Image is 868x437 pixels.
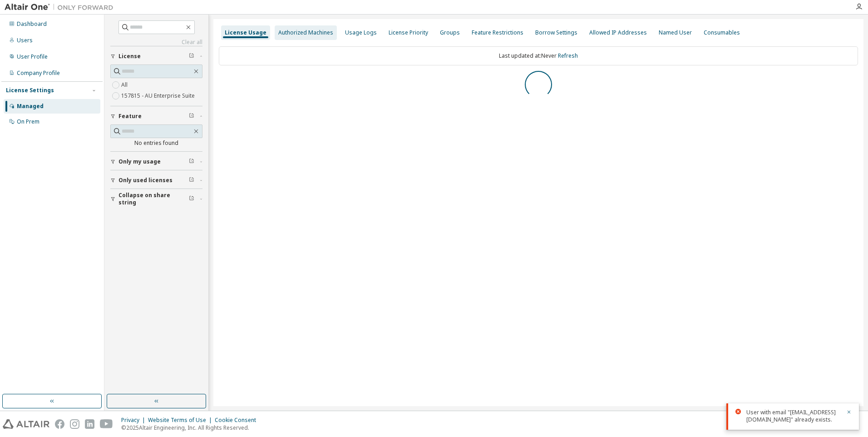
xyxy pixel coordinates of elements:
span: Feature [118,113,142,120]
a: Clear all [110,39,202,46]
button: License [110,46,202,66]
div: User Profile [17,53,48,60]
img: altair_logo.svg [3,419,49,429]
span: Clear filter [189,177,194,184]
div: Named User [659,29,692,36]
div: Allowed IP Addresses [589,29,647,36]
img: Altair One [5,3,118,12]
img: linkedin.svg [85,419,94,429]
div: Managed [17,103,44,110]
button: Collapse on share string [110,189,202,209]
p: © 2025 Altair Engineering, Inc. All Rights Reserved. [121,424,261,432]
div: Cookie Consent [215,417,261,424]
span: Clear filter [189,158,194,165]
span: Only used licenses [118,177,173,184]
div: Usage Logs [345,29,377,36]
span: Clear filter [189,195,194,203]
div: Privacy [121,417,148,424]
div: License Settings [6,87,54,94]
button: Feature [110,106,202,126]
button: Only my usage [110,152,202,172]
div: No entries found [110,139,202,147]
span: Clear filter [189,113,194,120]
label: All [121,79,129,90]
a: Refresh [558,52,578,60]
div: License Usage [225,29,266,36]
div: Last updated at: Never [219,46,858,65]
div: On Prem [17,118,39,125]
div: Company Profile [17,70,60,77]
div: Feature Restrictions [472,29,523,36]
div: Consumables [704,29,740,36]
button: Only used licenses [110,170,202,190]
label: 157815 - AU Enterprise Suite [121,90,197,101]
div: Website Terms of Use [148,417,215,424]
div: Groups [440,29,460,36]
img: instagram.svg [70,419,79,429]
div: Authorized Machines [278,29,333,36]
span: Collapse on share string [118,192,189,206]
div: Users [17,37,33,44]
span: Clear filter [189,53,194,60]
div: Borrow Settings [535,29,577,36]
span: License [118,53,141,60]
div: License Priority [389,29,428,36]
span: Only my usage [118,158,161,165]
div: User with email "[EMAIL_ADDRESS][DOMAIN_NAME]" already exists. [746,409,841,423]
img: youtube.svg [100,419,113,429]
div: Dashboard [17,20,47,28]
img: facebook.svg [55,419,64,429]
